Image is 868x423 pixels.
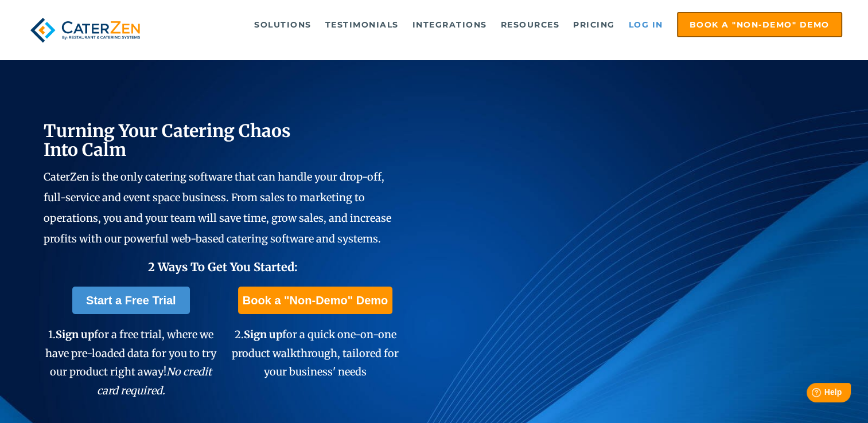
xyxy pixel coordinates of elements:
[495,13,566,36] a: Resources
[44,170,391,245] span: CaterZen is the only catering software that can handle your drop-off, full-service and event spac...
[623,13,669,36] a: Log in
[165,12,842,37] div: Navigation Menu
[320,13,404,36] a: Testimonials
[56,328,94,341] span: Sign up
[238,287,392,314] a: Book a "Non-Demo" Demo
[232,328,399,378] span: 2. for a quick one-on-one product walkthrough, tailored for your business' needs
[26,12,145,48] img: caterzen
[72,287,190,314] a: Start a Free Trial
[244,328,282,341] span: Sign up
[567,13,621,36] a: Pricing
[677,12,842,37] a: Book a "Non-Demo" Demo
[766,378,855,410] iframe: Help widget launcher
[97,365,212,397] em: No credit card required.
[45,328,216,397] span: 1. for a free trial, where we have pre-loaded data for you to try our product right away!
[248,13,317,36] a: Solutions
[44,120,291,160] span: Turning Your Catering Chaos Into Calm
[407,13,493,36] a: Integrations
[148,260,298,274] span: 2 Ways To Get You Started:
